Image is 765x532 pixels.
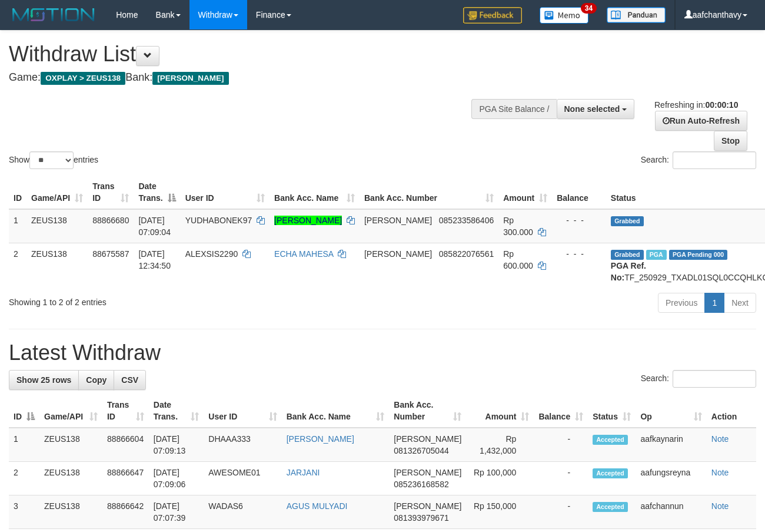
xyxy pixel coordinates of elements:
span: Copy [86,375,107,385]
a: Note [711,501,729,511]
td: 88866647 [102,462,149,495]
a: ECHA MAHESA [274,249,333,259]
b: PGA Ref. No: [611,261,646,282]
a: CSV [114,370,146,390]
button: None selected [557,99,635,119]
th: Game/API: activate to sort column ascending [39,394,102,428]
span: 34 [581,3,597,14]
div: - - - [557,248,601,260]
td: 1 [9,209,26,243]
td: ZEUS138 [39,495,102,529]
span: Accepted [593,502,628,512]
span: Marked by aafpengsreynich [646,250,667,260]
a: Previous [658,293,705,313]
label: Show entries [9,151,98,169]
span: Show 25 rows [16,375,71,385]
img: Button%20Memo.svg [540,7,589,24]
th: Balance: activate to sort column ascending [534,394,588,428]
span: [PERSON_NAME] [394,468,461,477]
span: YUDHABONEK97 [185,216,252,225]
th: User ID: activate to sort column ascending [181,176,270,209]
input: Search: [673,370,756,388]
a: Show 25 rows [9,370,79,390]
span: [PERSON_NAME] [364,216,432,225]
td: - [534,495,588,529]
td: 3 [9,495,39,529]
a: AGUS MULYADI [287,501,348,511]
img: MOTION_logo.png [9,6,98,24]
span: None selected [564,104,620,114]
span: [PERSON_NAME] [394,434,461,444]
td: ZEUS138 [26,209,88,243]
a: Copy [78,370,114,390]
th: Bank Acc. Name: activate to sort column ascending [270,176,360,209]
a: Run Auto-Refresh [655,111,747,131]
strong: 00:00:10 [705,100,738,110]
th: Balance [552,176,606,209]
th: Op: activate to sort column ascending [636,394,706,428]
td: [DATE] 07:07:39 [149,495,204,529]
img: Feedback.jpg [463,7,522,24]
select: Showentries [29,151,74,169]
td: 2 [9,462,39,495]
td: - [534,428,588,462]
th: Game/API: activate to sort column ascending [26,176,88,209]
span: Copy 081326705044 to clipboard [394,446,448,455]
th: ID: activate to sort column descending [9,394,39,428]
td: aafungsreyna [636,462,706,495]
td: Rp 1,432,000 [466,428,534,462]
input: Search: [673,151,756,169]
span: Copy 081393979671 to clipboard [394,513,448,523]
a: [PERSON_NAME] [287,434,354,444]
span: 88675587 [92,249,129,259]
th: Date Trans.: activate to sort column descending [134,176,180,209]
th: Bank Acc. Name: activate to sort column ascending [282,394,390,428]
td: 88866642 [102,495,149,529]
a: Note [711,434,729,444]
th: Date Trans.: activate to sort column ascending [149,394,204,428]
a: 1 [704,293,724,313]
td: 88866604 [102,428,149,462]
td: ZEUS138 [39,428,102,462]
div: Showing 1 to 2 of 2 entries [9,292,310,308]
h1: Withdraw List [9,42,498,66]
span: Rp 600.000 [503,249,533,270]
a: Stop [714,131,747,151]
span: Copy 085822076561 to clipboard [439,249,494,259]
span: [PERSON_NAME] [394,501,461,511]
a: Note [711,468,729,477]
span: 88866680 [92,216,129,225]
td: Rp 100,000 [466,462,534,495]
span: PGA Pending [669,250,728,260]
th: ID [9,176,26,209]
span: [DATE] 12:34:50 [138,249,171,270]
td: ZEUS138 [39,462,102,495]
span: ALEXSIS2290 [185,249,238,259]
a: Next [724,293,756,313]
th: Action [707,394,756,428]
span: [DATE] 07:09:04 [138,216,171,237]
span: Accepted [593,435,628,445]
td: - [534,462,588,495]
span: [PERSON_NAME] [152,72,228,85]
th: Trans ID: activate to sort column ascending [88,176,134,209]
td: WADAS6 [204,495,281,529]
td: aafchannun [636,495,706,529]
a: JARJANI [287,468,320,477]
span: CSV [121,375,138,385]
img: panduan.png [607,7,666,23]
h1: Latest Withdraw [9,341,756,365]
span: Grabbed [611,216,644,226]
td: Rp 150,000 [466,495,534,529]
div: - - - [557,214,601,226]
td: aafkaynarin [636,428,706,462]
span: Grabbed [611,250,644,260]
span: Copy 085236168582 to clipboard [394,480,448,489]
td: [DATE] 07:09:06 [149,462,204,495]
th: User ID: activate to sort column ascending [204,394,281,428]
td: 1 [9,428,39,462]
th: Bank Acc. Number: activate to sort column ascending [389,394,466,428]
div: PGA Site Balance / [471,99,556,119]
span: Rp 300.000 [503,216,533,237]
span: Refreshing in: [654,100,738,110]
